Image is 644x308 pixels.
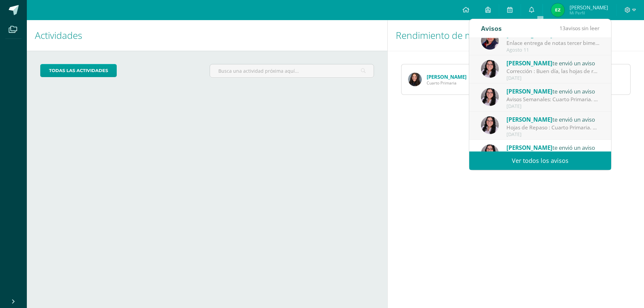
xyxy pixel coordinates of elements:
div: te envió un aviso [506,87,600,96]
div: [DATE] [506,104,600,109]
a: Ver todos los avisos [469,151,611,170]
span: [PERSON_NAME] [506,59,552,67]
div: Enlace entrega de notas tercer bimestre : Estimados padres de familia, es un gusto saludarles, ad... [506,39,600,47]
a: [PERSON_NAME] [427,73,467,80]
img: 6e979456a3c56f418277038f982a7d62.png [481,144,499,162]
span: [PERSON_NAME] [570,4,608,11]
input: Busca una actividad próxima aquí... [210,64,373,77]
img: 6e979456a3c56f418277038f982a7d62.png [481,116,499,134]
img: 33ee99d5210270f65d4cadf1d27582a7.png [408,73,422,86]
a: todas las Actividades [40,64,117,77]
div: Avisos Semanales: Cuarto Primaria. Track Alemán. Buen día, por este medio quiero recordar de real... [506,96,600,103]
span: 13 [559,24,566,32]
div: te envió un aviso [506,115,600,124]
div: Hojas de Repaso : Cuarto Primaria. Track Alemán. Buenos días, por este medio quiero recordar que ... [506,124,600,131]
div: Agosto 11 [506,47,600,53]
img: 87faf6667f8ec11da615d376c820e1d2.png [481,32,499,50]
h1: Rendimiento de mis hijos [396,20,636,51]
span: avisos sin leer [559,24,599,32]
span: [PERSON_NAME] [506,87,552,95]
div: [DATE] [506,132,600,137]
img: 78eeb8e83cd5b0d5188d1ce517210374.png [551,3,565,17]
img: 6e979456a3c56f418277038f982a7d62.png [481,88,499,106]
span: [PERSON_NAME] [506,116,552,123]
div: Corrección : Buen día, las hojas de repaso que están en Teams son de las pruebas finales. Me disc... [506,67,600,75]
div: te envió un aviso [506,59,600,67]
img: 6e979456a3c56f418277038f982a7d62.png [481,60,499,78]
span: Cuarto Primaria [427,80,467,86]
span: Mi Perfil [570,10,608,16]
span: [PERSON_NAME] [506,144,552,151]
div: te envió un aviso [506,143,600,152]
h1: Actividades [35,20,379,51]
div: [DATE] [506,75,600,81]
